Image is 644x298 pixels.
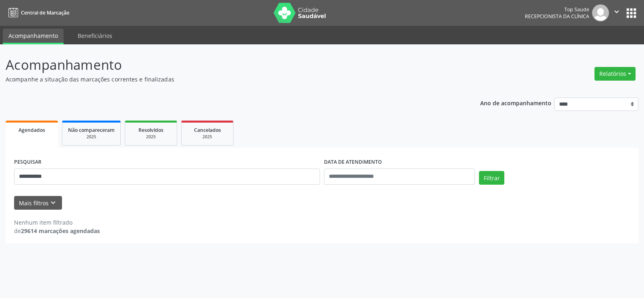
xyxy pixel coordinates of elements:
[14,218,100,227] div: Nenhum item filtrado
[609,4,624,21] button: 
[479,171,504,185] button: Filtrar
[49,198,58,207] i: keyboard_arrow_down
[6,75,448,83] p: Acompanhe a situação das marcações correntes e finalizadas
[187,134,227,140] div: 2025
[21,227,100,235] strong: 29614 marcações agendadas
[131,134,171,140] div: 2025
[14,156,41,169] label: PESQUISAR
[138,127,163,133] span: Resolvidos
[525,6,589,13] div: Top Saude
[592,4,609,21] img: img
[68,134,115,140] div: 2025
[19,127,45,133] span: Agendados
[525,13,589,20] span: Recepcionista da clínica
[624,6,638,20] button: apps
[594,67,636,81] button: Relatórios
[612,7,621,16] i: 
[480,98,551,108] p: Ano de acompanhamento
[3,29,64,44] a: Acompanhamento
[21,9,69,16] span: Central de Marcação
[324,156,382,169] label: DATA DE ATENDIMENTO
[194,127,221,133] span: Cancelados
[14,196,62,210] button: Mais filtroskeyboard_arrow_down
[6,6,69,19] a: Central de Marcação
[6,55,448,75] p: Acompanhamento
[68,127,115,133] span: Não compareceram
[72,29,118,43] a: Beneficiários
[14,227,100,235] div: de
